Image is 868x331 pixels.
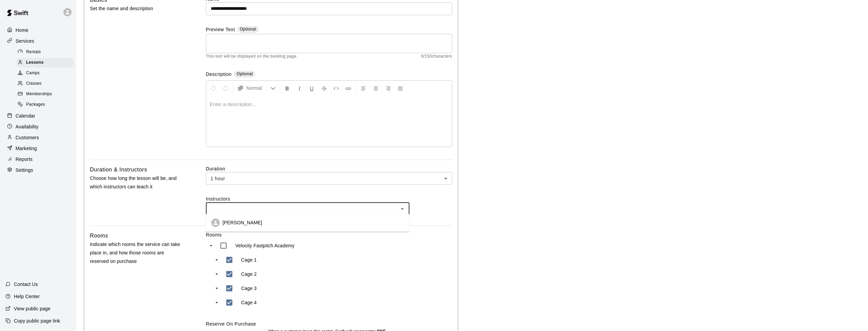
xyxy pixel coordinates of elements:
[16,123,39,130] p: Availability
[5,25,71,35] a: Home
[206,165,452,172] label: Duration
[5,143,71,153] a: Marketing
[16,89,74,99] div: Memberships
[16,27,28,34] p: Home
[358,82,369,94] button: Left Align
[26,91,52,98] span: Memberships
[16,145,37,152] p: Marketing
[16,57,76,68] a: Lessons
[206,172,452,185] div: 1 hour
[241,256,257,263] p: Cage 1
[206,195,452,202] label: Instructors
[220,82,231,94] button: Redo
[247,85,270,91] span: Normal
[16,89,76,100] a: Memberships
[5,165,71,175] a: Settings
[5,154,71,164] a: Reports
[90,4,184,13] p: Set the name and description
[398,204,407,213] button: Close
[330,82,342,94] button: Insert Code
[16,38,34,44] p: Services
[16,47,74,57] div: Rentals
[5,36,71,46] a: Services
[14,305,51,312] p: View public page
[16,68,76,79] a: Camps
[14,281,38,288] p: Contact Us
[206,26,235,34] label: Preview Text
[5,122,71,132] a: Availability
[16,134,39,141] p: Customers
[206,53,298,60] span: This text will be displayed on the booking page.
[206,321,256,327] label: Reserve On Purchase
[16,79,74,88] div: Classes
[241,285,257,292] p: Cage 3
[16,112,35,119] p: Calendar
[26,59,44,66] span: Lessons
[5,132,71,143] a: Customers
[306,82,317,94] button: Format Underline
[223,219,262,226] p: [PERSON_NAME]
[16,47,76,57] a: Rentals
[282,82,293,94] button: Format Bold
[26,101,45,108] span: Packages
[235,242,294,249] p: Velocity Fastpitch Academy
[370,82,382,94] button: Center Align
[206,231,452,238] label: Rooms
[294,82,305,94] button: Format Italics
[241,299,257,306] p: Cage 4
[16,79,76,89] a: Classes
[16,100,74,109] div: Packages
[16,100,76,110] a: Packages
[16,167,33,173] p: Settings
[16,156,33,163] p: Reports
[16,68,74,78] div: Camps
[14,293,40,300] p: Help Center
[208,82,219,94] button: Undo
[382,82,394,94] button: Right Align
[234,82,278,94] button: Formatting Options
[90,165,147,174] h6: Duration & Instructors
[206,239,342,310] ul: swift facility view
[90,174,184,191] p: Choose how long the lesson will be, and which instructors can teach it
[394,82,406,94] button: Justify Align
[421,53,452,60] span: 0 / 150 characters
[241,271,257,277] p: Cage 2
[16,58,74,67] div: Lessons
[14,317,60,324] p: Copy public page link
[5,111,71,121] a: Calendar
[240,27,256,32] span: Optional
[26,80,41,87] span: Classes
[236,71,253,76] span: Optional
[26,70,40,77] span: Camps
[206,71,232,79] label: Description
[90,231,108,240] h6: Rooms
[318,82,330,94] button: Format Strikethrough
[26,49,41,56] span: Rentals
[343,82,354,94] button: Insert Link
[90,240,184,266] p: Indicate which rooms the service can take place in, and how those rooms are reserved on purchase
